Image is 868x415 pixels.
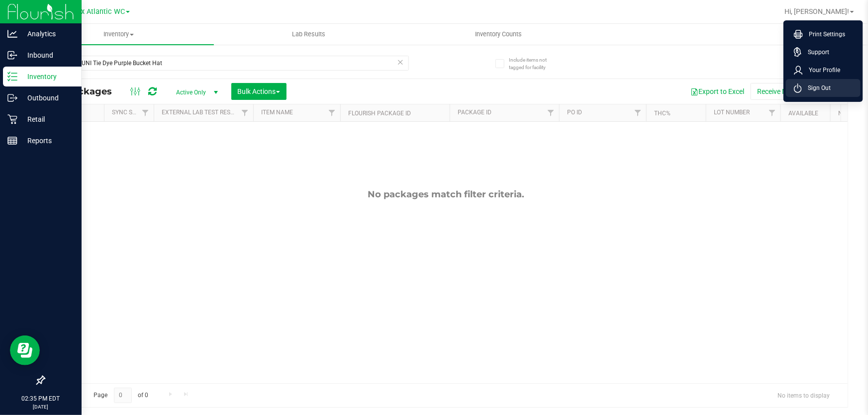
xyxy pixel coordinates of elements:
[231,83,287,100] button: Bulk Actions
[17,71,77,83] p: Inventory
[7,93,17,103] inline-svg: Outbound
[10,335,40,365] iframe: Resource center
[17,135,77,147] p: Reports
[803,65,840,75] span: Your Profile
[279,30,339,39] span: Lab Results
[788,110,818,117] a: Available
[237,104,253,121] a: Filter
[397,56,404,69] span: Clear
[509,56,559,71] span: Include items not tagged for facility
[4,403,77,411] p: [DATE]
[764,104,780,121] a: Filter
[794,47,857,57] a: Support
[803,29,845,39] span: Print Settings
[714,109,750,116] a: Lot Number
[85,388,157,403] span: Page of 0
[786,79,861,97] li: Sign Out
[567,109,582,116] a: PO ID
[7,29,17,39] inline-svg: Analytics
[7,72,17,82] inline-svg: Inventory
[802,83,831,93] span: Sign Out
[7,50,17,60] inline-svg: Inbound
[24,24,214,45] a: Inventory
[17,49,77,61] p: Inbound
[73,7,125,16] span: Jax Atlantic WC
[162,109,240,116] a: External Lab Test Result
[17,92,77,104] p: Outbound
[751,83,833,100] button: Receive Non-Cannabis
[458,109,491,116] a: Package ID
[348,110,411,117] a: Flourish Package ID
[404,24,594,45] a: Inventory Counts
[44,189,848,200] div: No packages match filter criteria.
[52,86,122,97] span: All Packages
[7,114,17,124] inline-svg: Retail
[784,7,849,15] span: Hi, [PERSON_NAME]!
[543,104,559,121] a: Filter
[770,388,838,403] span: No items to display
[4,394,77,403] p: 02:35 PM EDT
[7,136,17,146] inline-svg: Reports
[324,104,340,121] a: Filter
[17,113,77,125] p: Retail
[214,24,404,45] a: Lab Results
[44,56,409,71] input: Search Package ID, Item Name, SKU, Lot or Part Number...
[684,83,751,100] button: Export to Excel
[112,109,150,116] a: Sync Status
[654,110,671,117] a: THC%
[17,28,77,40] p: Analytics
[137,104,154,121] a: Filter
[238,87,280,95] span: Bulk Actions
[261,109,293,116] a: Item Name
[24,30,214,39] span: Inventory
[630,104,646,121] a: Filter
[802,47,829,57] span: Support
[462,30,536,39] span: Inventory Counts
